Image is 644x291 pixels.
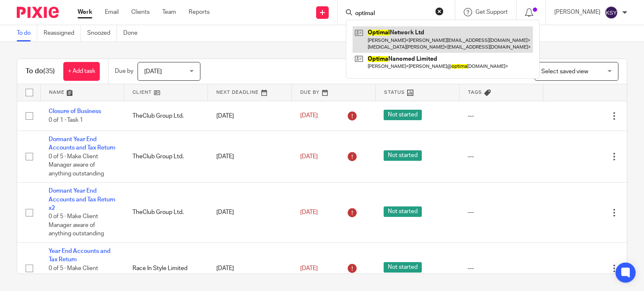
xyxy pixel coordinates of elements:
[63,62,100,81] a: + Add task
[475,9,508,15] span: Get Support
[541,69,588,75] span: Select saved view
[300,154,318,160] span: [DATE]
[300,113,318,119] span: [DATE]
[144,69,162,75] span: [DATE]
[49,108,101,114] a: Closure of Business
[162,8,176,16] a: Team
[123,25,144,41] a: Done
[467,152,535,161] div: ---
[17,7,59,18] img: Pixie
[384,150,422,161] span: Not started
[49,188,115,211] a: Dormant Year End Accounts and Tax Return x2
[49,154,104,177] span: 0 of 5 · Make Client Manager aware of anything outstanding
[605,6,618,19] img: svg%3E
[44,25,81,41] a: Reassigned
[435,7,444,15] button: Clear
[189,8,210,16] a: Reports
[300,209,318,215] span: [DATE]
[208,183,292,243] td: [DATE]
[49,265,104,288] span: 0 of 5 · Make Client Manager aware of anything outstanding
[78,8,92,16] a: Work
[124,131,208,182] td: TheClub Group Ltd.
[26,67,55,76] h1: To do
[49,136,115,151] a: Dormant Year End Accounts and Tax Return
[208,131,292,182] td: [DATE]
[554,8,600,16] p: [PERSON_NAME]
[467,208,535,216] div: ---
[49,117,83,123] span: 0 of 1 · Task 1
[115,67,133,75] p: Due by
[43,68,55,75] span: (35)
[384,206,422,217] span: Not started
[124,101,208,131] td: TheClub Group Ltd.
[468,90,482,95] span: Tags
[17,25,37,41] a: To do
[300,265,318,271] span: [DATE]
[87,25,117,41] a: Snoozed
[384,262,422,273] span: Not started
[208,101,292,131] td: [DATE]
[49,248,110,263] a: Year End Accounts and Tax Return
[384,110,422,120] span: Not started
[467,112,535,120] div: ---
[131,8,150,16] a: Clients
[124,183,208,243] td: TheClub Group Ltd.
[354,10,430,18] input: Search
[105,8,119,16] a: Email
[467,264,535,273] div: ---
[49,214,104,237] span: 0 of 5 · Make Client Manager aware of anything outstanding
